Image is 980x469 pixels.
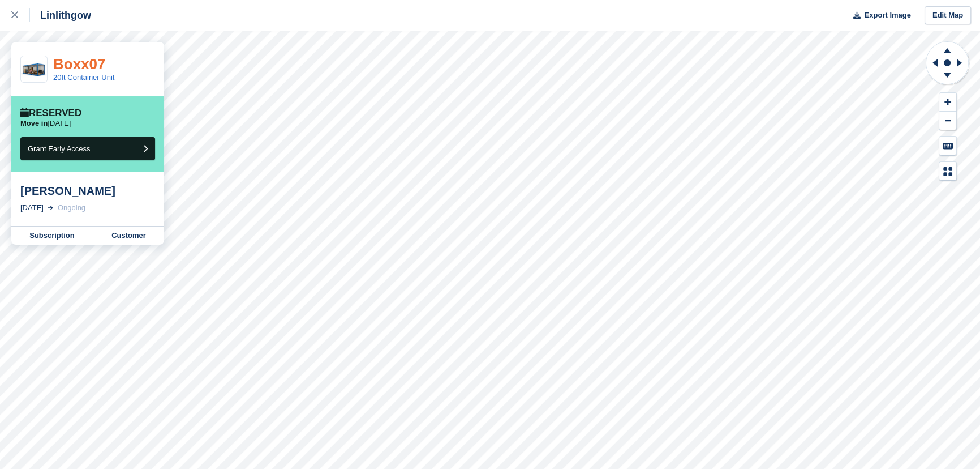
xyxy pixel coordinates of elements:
[53,73,114,82] a: 20ft Container Unit
[53,56,106,73] a: Boxx07
[939,162,956,181] button: Map Legend
[20,202,44,214] div: [DATE]
[864,10,910,21] span: Export Image
[939,137,956,155] button: Keyboard Shortcuts
[58,202,85,214] div: Ongoing
[21,61,47,78] img: house.png
[939,112,956,130] button: Zoom Out
[28,144,91,153] span: Grant Early Access
[48,206,53,210] img: arrow-right-light-icn-cde0832a797a2874e46488d9cf13f60e5c3a73dbe684e267c42b8395dfbc2abf.svg
[30,8,91,22] div: Linlithgow
[20,108,81,119] div: Reserved
[20,137,155,160] button: Grant Early Access
[20,184,155,198] div: [PERSON_NAME]
[11,227,93,245] a: Subscription
[20,119,71,128] p: [DATE]
[20,119,48,127] span: Move in
[93,227,164,245] a: Customer
[846,6,911,25] button: Export Image
[939,93,956,112] button: Zoom In
[925,6,971,25] a: Edit Map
